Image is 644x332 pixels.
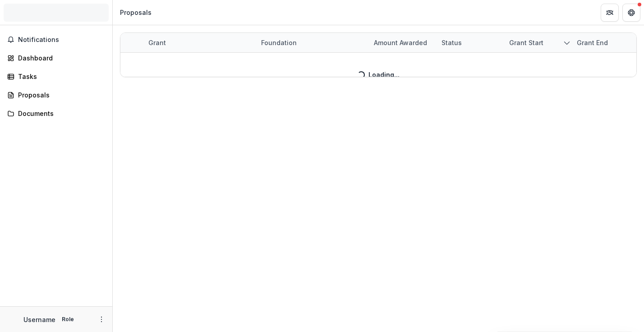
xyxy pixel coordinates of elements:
div: Documents [18,109,101,118]
a: Tasks [4,69,109,84]
a: Dashboard [4,51,109,65]
span: Notifications [18,36,105,44]
a: Proposals [4,88,109,102]
button: More [96,314,107,325]
div: Proposals [18,90,101,100]
div: Dashboard [18,53,101,63]
button: Partners [601,4,619,22]
button: Get Help [622,4,640,22]
p: Username [23,315,55,324]
p: Role [59,315,77,323]
div: Tasks [18,72,101,81]
div: Proposals [120,8,152,17]
nav: breadcrumb [116,6,155,19]
button: Notifications [4,32,109,47]
a: Documents [4,106,109,121]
